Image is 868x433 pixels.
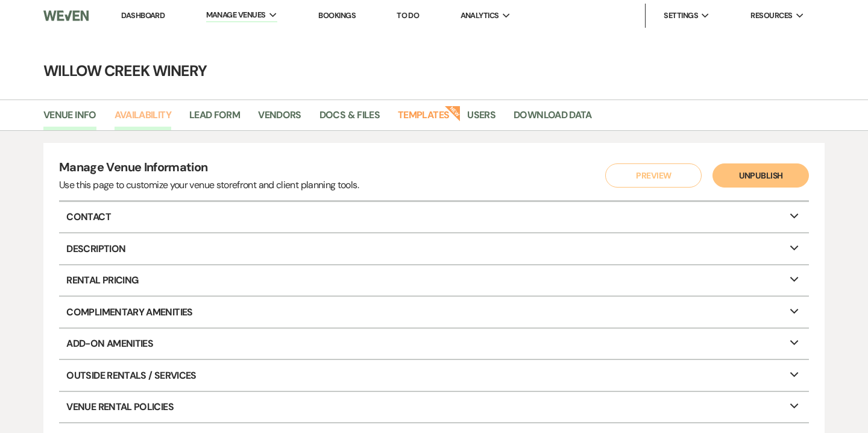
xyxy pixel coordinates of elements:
span: Resources [750,10,792,22]
p: Venue Rental Policies [59,392,809,422]
p: Rental Pricing [59,265,809,296]
p: Description [59,233,809,264]
a: Vendors [258,107,301,130]
a: Docs & Files [319,107,380,130]
span: Settings [664,10,698,22]
button: Unpublish [712,163,809,188]
p: Contact [59,202,809,232]
h4: Manage Venue Information [59,159,359,179]
p: Add-On Amenities [59,329,809,359]
a: Users [467,107,495,130]
a: Lead Form [189,107,240,130]
a: Templates [398,107,449,130]
span: Analytics [461,10,499,22]
a: Download Data [514,107,592,130]
strong: New [445,104,462,121]
span: Manage Venues [206,9,266,21]
a: Venue Info [43,107,96,130]
p: Complimentary Amenities [59,297,809,327]
a: Availability [115,107,171,130]
div: Use this page to customize your venue storefront and client planning tools. [59,178,359,192]
a: To Do [397,10,419,21]
p: Outside Rentals / Services [59,360,809,390]
a: Dashboard [121,10,165,21]
img: Weven Logo [43,3,89,28]
button: Preview [605,163,702,188]
a: Preview [603,163,699,188]
a: Bookings [318,10,356,21]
